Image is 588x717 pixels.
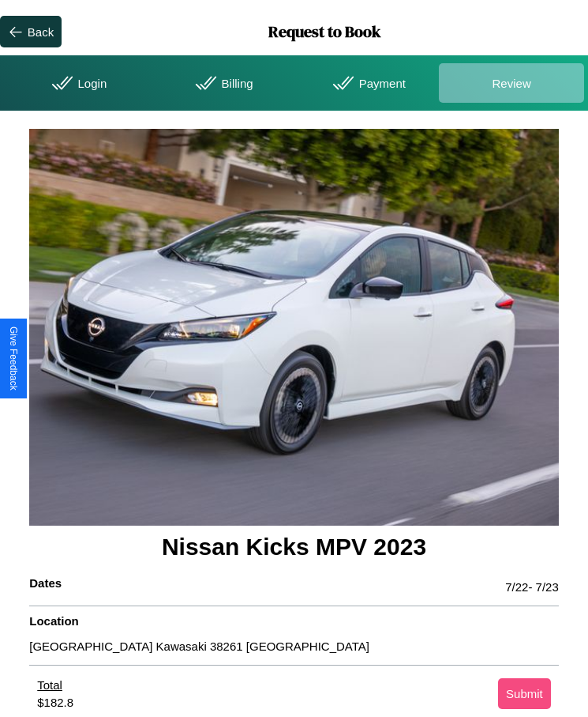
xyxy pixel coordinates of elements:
[498,678,551,709] button: Submit
[4,63,149,103] div: Login
[37,678,73,696] div: Total
[37,696,73,709] div: $ 182.8
[29,576,62,598] h4: Dates
[62,21,588,43] h1: Request to Book
[149,63,294,103] div: Billing
[29,526,559,568] h3: Nissan Kicks MPV 2023
[29,614,559,636] h4: Location
[505,576,559,598] p: 7 / 22 - 7 / 23
[8,326,19,391] div: Give Feedback
[439,63,584,103] div: Review
[29,129,559,526] img: car
[29,636,559,657] p: [GEOGRAPHIC_DATA] Kawasaki 38261 [GEOGRAPHIC_DATA]
[28,25,54,39] div: Back
[294,63,440,103] div: Payment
